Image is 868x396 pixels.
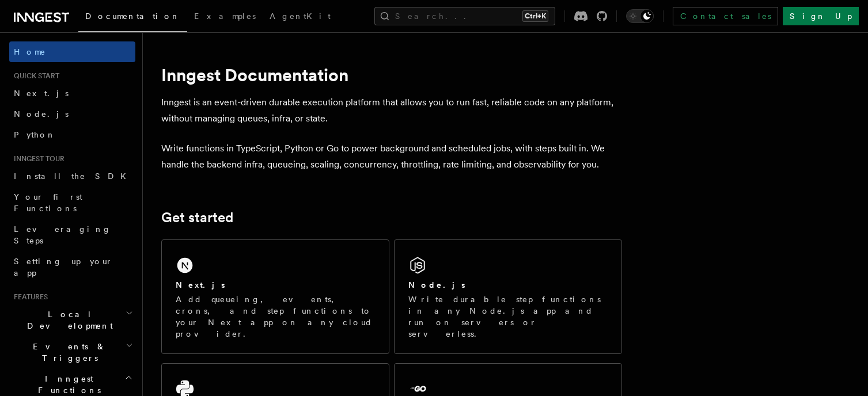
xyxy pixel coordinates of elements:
[9,292,48,302] span: Features
[270,12,331,21] span: AgentKit
[9,373,124,396] span: Inngest Functions
[161,140,622,173] p: Write functions in TypeScript, Python or Go to power background and scheduled jobs, with steps bu...
[14,130,56,139] span: Python
[9,124,135,145] a: Python
[9,309,126,332] span: Local Development
[14,89,69,98] span: Next.js
[263,3,338,31] a: AgentKit
[9,336,135,368] button: Events & Triggers
[9,41,135,62] a: Home
[14,46,46,58] span: Home
[161,239,389,354] a: Next.jsAdd queueing, events, crons, and step functions to your Next app on any cloud provider.
[161,64,622,85] h1: Inngest Documentation
[78,3,187,32] a: Documentation
[176,279,225,291] h2: Next.js
[85,12,180,21] span: Documentation
[9,219,135,251] a: Leveraging Steps
[14,172,133,181] span: Install the SDK
[9,166,135,186] a: Install the SDK
[374,7,555,25] button: Search...Ctrl+K
[9,251,135,283] a: Setting up your app
[14,224,111,245] span: Leveraging Steps
[9,104,135,124] a: Node.js
[14,192,82,213] span: Your first Functions
[9,186,135,219] a: Your first Functions
[161,94,622,127] p: Inngest is an event-driven durable execution platform that allows you to run fast, reliable code ...
[161,210,233,226] a: Get started
[626,9,654,23] button: Toggle dark mode
[9,71,59,81] span: Quick start
[9,154,65,163] span: Inngest tour
[194,12,256,21] span: Examples
[394,239,622,354] a: Node.jsWrite durable step functions in any Node.js app and run on servers or serverless.
[14,257,113,277] span: Setting up your app
[522,10,548,22] kbd: Ctrl+K
[673,7,778,25] a: Contact sales
[9,83,135,104] a: Next.js
[408,279,465,291] h2: Node.js
[176,294,375,340] p: Add queueing, events, crons, and step functions to your Next app on any cloud provider.
[9,304,135,336] button: Local Development
[783,7,859,25] a: Sign Up
[408,294,608,340] p: Write durable step functions in any Node.js app and run on servers or serverless.
[187,3,263,31] a: Examples
[9,341,126,364] span: Events & Triggers
[14,109,69,119] span: Node.js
